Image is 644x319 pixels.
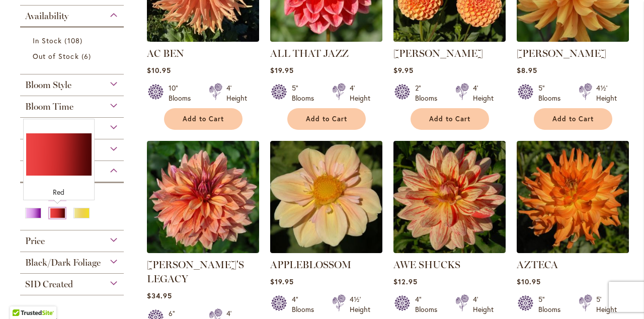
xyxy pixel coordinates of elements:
[306,115,347,123] span: Add to Cart
[287,108,366,130] button: Add to Cart
[147,291,172,300] span: $34.95
[429,115,470,123] span: Add to Cart
[596,294,617,314] div: 5' Height
[415,294,443,314] div: 4" Blooms
[147,141,259,253] img: Andy's Legacy
[25,79,71,91] span: Bloom Style
[393,246,506,255] a: AWE SHUCKS
[169,83,197,103] div: 10" Blooms
[473,294,494,314] div: 4' Height
[517,34,629,44] a: ANDREW CHARLES
[33,51,114,61] a: Out of Stock 6
[415,83,443,103] div: 2" Blooms
[292,294,320,314] div: 4" Blooms
[538,83,567,103] div: 5" Blooms
[393,141,506,253] img: AWE SHUCKS
[517,65,537,75] span: $8.95
[517,259,558,271] a: AZTECA
[473,83,494,103] div: 4' Height
[226,83,247,103] div: 4' Height
[411,108,489,130] button: Add to Cart
[270,34,382,44] a: ALL THAT JAZZ
[393,47,483,59] a: [PERSON_NAME]
[517,141,629,253] img: AZTECA
[393,259,460,271] a: AWE SHUCKS
[147,65,171,75] span: $10.95
[350,83,370,103] div: 4' Height
[82,51,94,61] span: 6
[350,294,370,314] div: 4½' Height
[538,294,567,314] div: 5" Blooms
[147,47,184,59] a: AC BEN
[147,259,244,285] a: [PERSON_NAME]'S LEGACY
[26,187,92,197] div: Red
[393,34,506,44] a: AMBER QUEEN
[25,279,73,290] span: SID Created
[270,259,351,271] a: APPLEBLOSSOM
[33,35,114,46] a: In Stock 108
[147,246,259,255] a: Andy's Legacy
[270,47,349,59] a: ALL THAT JAZZ
[393,65,414,75] span: $9.95
[64,35,85,46] span: 108
[147,34,259,44] a: AC BEN
[270,141,382,253] img: APPLEBLOSSOM
[270,277,294,286] span: $19.95
[534,108,612,130] button: Add to Cart
[25,11,68,22] span: Availability
[183,115,224,123] span: Add to Cart
[8,283,36,311] iframe: Launch Accessibility Center
[552,115,594,123] span: Add to Cart
[164,108,243,130] button: Add to Cart
[393,277,418,286] span: $12.95
[33,51,79,61] span: Out of Stock
[25,101,73,112] span: Bloom Time
[517,246,629,255] a: AZTECA
[270,65,294,75] span: $19.95
[292,83,320,103] div: 5" Blooms
[270,246,382,255] a: APPLEBLOSSOM
[517,277,541,286] span: $10.95
[25,257,101,268] span: Black/Dark Foliage
[25,235,45,247] span: Price
[517,47,606,59] a: [PERSON_NAME]
[596,83,617,103] div: 4½' Height
[33,36,62,45] span: In Stock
